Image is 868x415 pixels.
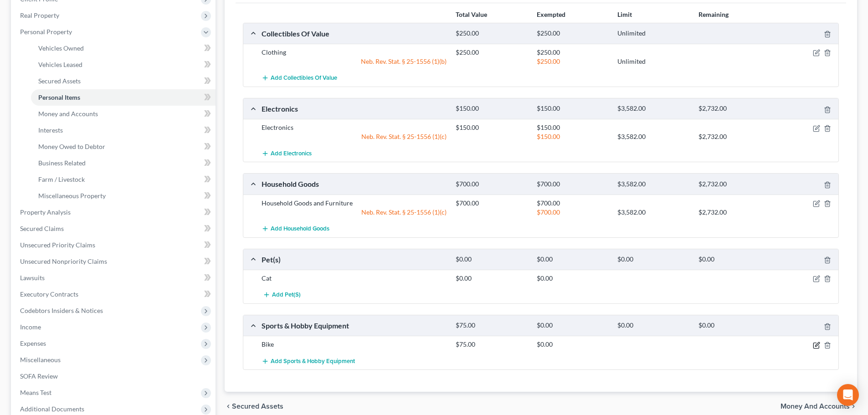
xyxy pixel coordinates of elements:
[38,110,98,118] span: Money and Accounts
[257,199,451,208] div: Household Goods and Furniture
[20,405,84,413] span: Additional Documents
[617,10,632,18] strong: Limit
[38,61,82,68] span: Vehicles Leased
[532,199,613,208] div: $700.00
[13,204,216,220] a: Property Analysis
[38,44,84,52] span: Vehicles Owned
[613,255,693,264] div: $0.00
[532,29,613,38] div: $250.00
[20,208,71,216] span: Property Analysis
[537,10,565,18] strong: Exempted
[532,104,613,113] div: $150.00
[694,321,775,330] div: $0.00
[272,292,301,299] span: Add Pet(s)
[613,29,693,38] div: Unlimited
[13,270,216,286] a: Lawsuits
[31,155,216,171] a: Business Related
[694,132,775,141] div: $2,732.00
[20,339,46,347] span: Expenses
[451,48,532,57] div: $250.00
[13,368,216,384] a: SOFA Review
[781,403,857,410] button: Money and Accounts chevron_right
[532,255,613,264] div: $0.00
[31,40,216,56] a: Vehicles Owned
[694,255,775,264] div: $0.00
[613,321,693,330] div: $0.00
[257,57,451,66] div: Neb. Rev. Stat. § 25-1556 (1)(b)
[532,180,613,189] div: $700.00
[262,353,355,369] button: Add Sports & Hobby Equipment
[262,70,337,87] button: Add Collectibles Of Value
[451,274,532,283] div: $0.00
[271,358,355,365] span: Add Sports & Hobby Equipment
[20,372,58,380] span: SOFA Review
[850,403,857,410] i: chevron_right
[20,28,72,36] span: Personal Property
[613,132,693,141] div: $3,582.00
[31,122,216,138] a: Interests
[20,356,61,364] span: Miscellaneous
[31,188,216,204] a: Miscellaneous Property
[451,29,532,38] div: $250.00
[532,48,613,57] div: $250.00
[694,208,775,217] div: $2,732.00
[20,389,51,396] span: Means Test
[451,123,532,132] div: $150.00
[13,286,216,302] a: Executory Contracts
[532,321,613,330] div: $0.00
[257,132,451,141] div: Neb. Rev. Stat. § 25-1556 (1)(c)
[257,208,451,217] div: Neb. Rev. Stat. § 25-1556 (1)(c)
[451,199,532,208] div: $700.00
[20,225,64,232] span: Secured Claims
[532,274,613,283] div: $0.00
[20,323,41,331] span: Income
[232,403,283,410] span: Secured Assets
[532,123,613,132] div: $150.00
[31,56,216,73] a: Vehicles Leased
[262,287,302,303] button: Add Pet(s)
[694,104,775,113] div: $2,732.00
[837,384,859,406] div: Open Intercom Messenger
[271,150,312,157] span: Add Electronics
[38,159,86,167] span: Business Related
[13,253,216,270] a: Unsecured Nonpriority Claims
[451,340,532,349] div: $75.00
[694,180,775,189] div: $2,732.00
[781,403,850,410] span: Money and Accounts
[451,321,532,330] div: $75.00
[699,10,729,18] strong: Remaining
[225,403,283,410] button: chevron_left Secured Assets
[257,29,451,38] div: Collectibles Of Value
[38,192,106,200] span: Miscellaneous Property
[257,104,451,113] div: Electronics
[31,171,216,188] a: Farm / Livestock
[532,208,613,217] div: $700.00
[257,255,451,264] div: Pet(s)
[38,93,80,101] span: Personal Items
[257,123,451,132] div: Electronics
[20,274,45,282] span: Lawsuits
[20,241,95,249] span: Unsecured Priority Claims
[13,220,216,237] a: Secured Claims
[257,340,451,349] div: Bike
[451,255,532,264] div: $0.00
[532,340,613,349] div: $0.00
[271,75,337,82] span: Add Collectibles Of Value
[257,321,451,330] div: Sports & Hobby Equipment
[613,104,693,113] div: $3,582.00
[20,307,103,314] span: Codebtors Insiders & Notices
[38,175,85,183] span: Farm / Livestock
[257,274,451,283] div: Cat
[31,89,216,106] a: Personal Items
[262,220,329,237] button: Add Household Goods
[257,48,451,57] div: Clothing
[13,237,216,253] a: Unsecured Priority Claims
[20,257,107,265] span: Unsecured Nonpriority Claims
[31,138,216,155] a: Money Owed to Debtor
[20,11,59,19] span: Real Property
[225,403,232,410] i: chevron_left
[20,290,78,298] span: Executory Contracts
[271,225,329,232] span: Add Household Goods
[532,57,613,66] div: $250.00
[262,145,312,162] button: Add Electronics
